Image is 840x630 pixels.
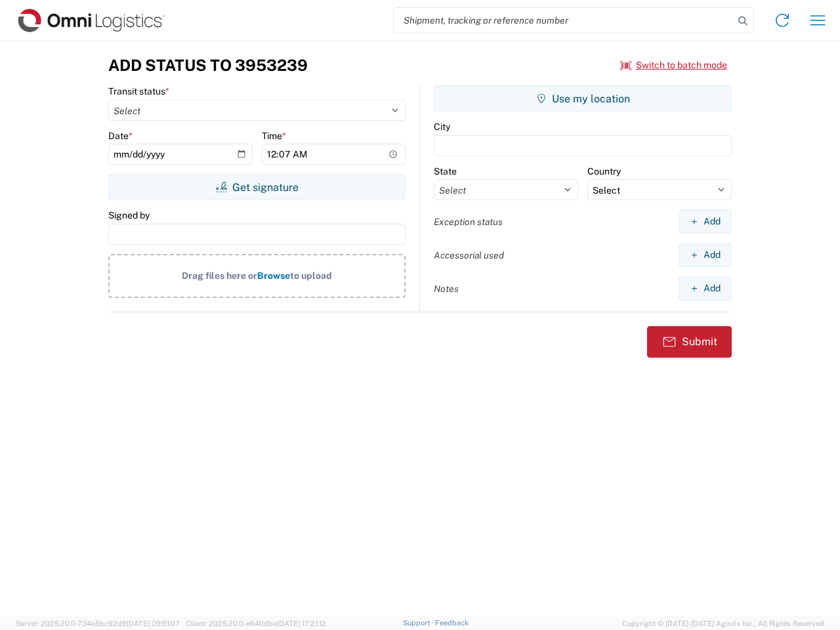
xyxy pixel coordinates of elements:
[434,85,732,112] button: Use my location
[394,8,734,33] input: Shipment, tracking or reference number
[434,165,457,177] label: State
[679,276,732,301] button: Add
[587,165,621,177] label: Country
[108,174,406,200] button: Get signature
[277,619,326,627] span: [DATE] 17:21:12
[434,121,450,133] label: City
[679,243,732,267] button: Add
[679,209,732,234] button: Add
[262,130,286,142] label: Time
[108,130,133,142] label: Date
[620,54,727,76] button: Switch to batch mode
[290,270,332,281] span: to upload
[403,619,436,627] a: Support
[108,85,169,97] label: Transit status
[647,326,732,358] button: Submit
[622,618,824,629] span: Copyright © [DATE]-[DATE] Agistix Inc., All Rights Reserved
[257,270,290,281] span: Browse
[434,283,459,295] label: Notes
[16,619,180,627] span: Server: 2025.20.0-734e5bc92d9
[108,56,308,75] h3: Add Status to 3953239
[127,619,180,627] span: [DATE] 09:51:07
[434,216,503,228] label: Exception status
[186,619,326,627] span: Client: 2025.20.0-e640dba
[108,209,150,221] label: Signed by
[182,270,257,281] span: Drag files here or
[434,249,504,261] label: Accessorial used
[435,619,469,627] a: Feedback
